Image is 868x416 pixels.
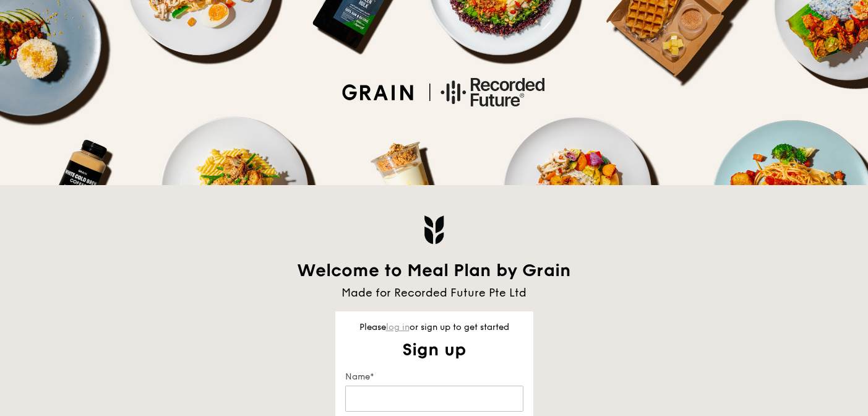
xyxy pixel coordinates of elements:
[335,339,533,361] div: Sign up
[335,321,533,334] div: Please or sign up to get started
[286,284,583,301] div: Made for Recorded Future Pte Ltd
[345,371,523,383] label: Name*
[424,215,445,245] img: Grain logo
[286,259,583,282] div: Welcome to Meal Plan by Grain
[386,322,410,332] a: log in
